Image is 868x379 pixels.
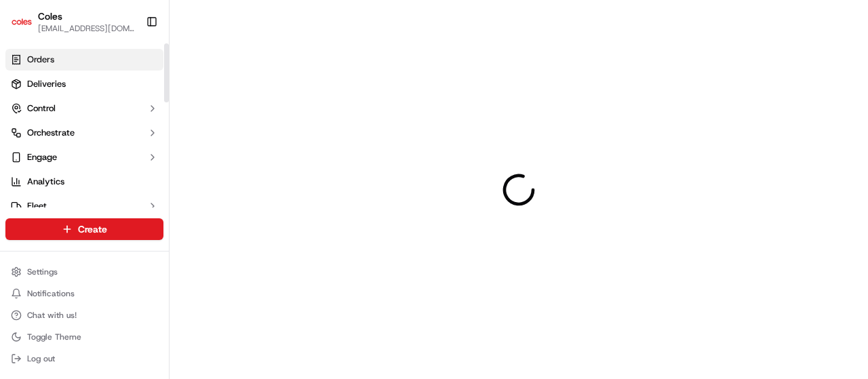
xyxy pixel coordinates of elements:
[5,327,163,346] button: Toggle Theme
[27,266,58,277] span: Settings
[27,151,57,163] span: Engage
[27,54,54,66] span: Orders
[46,142,172,153] div: We're available if you need us!
[27,310,77,321] span: Chat with us!
[11,11,33,33] img: Coles
[5,5,140,38] button: ColesColes[EMAIL_ADDRESS][DOMAIN_NAME]
[5,98,163,119] button: Control
[5,195,163,217] button: Fleet
[27,127,75,139] span: Orchestrate
[35,87,244,101] input: Got a question? Start typing here...
[27,353,55,364] span: Log out
[96,228,164,239] a: Powered byPylon
[46,129,222,142] div: Start new chat
[115,197,125,208] div: 💻
[5,284,163,303] button: Notifications
[5,122,163,144] button: Orchestrate
[27,102,56,115] span: Control
[27,176,64,188] span: Analytics
[38,23,135,34] button: [EMAIL_ADDRESS][DOMAIN_NAME]
[128,196,218,210] span: API Documentation
[5,218,163,240] button: Create
[5,306,163,325] button: Chat with us!
[5,73,163,95] a: Deliveries
[38,9,62,23] button: Coles
[14,54,247,75] p: Welcome 👋
[5,146,163,168] button: Engage
[27,196,104,210] span: Knowledge Base
[135,229,164,239] span: Pylon
[14,129,38,153] img: 1736555255976-a54dd68f-1ca7-489b-9aae-adbdc363a1c4
[5,349,163,368] button: Log out
[27,288,75,299] span: Notifications
[14,197,24,208] div: 📗
[109,191,223,215] a: 💻API Documentation
[5,171,163,193] a: Analytics
[27,200,47,212] span: Fleet
[5,262,163,281] button: Settings
[27,78,66,90] span: Deliveries
[8,191,109,215] a: 📗Knowledge Base
[27,332,81,342] span: Toggle Theme
[5,49,163,71] a: Orders
[78,222,107,236] span: Create
[231,133,247,149] button: Start new chat
[14,13,41,40] img: Nash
